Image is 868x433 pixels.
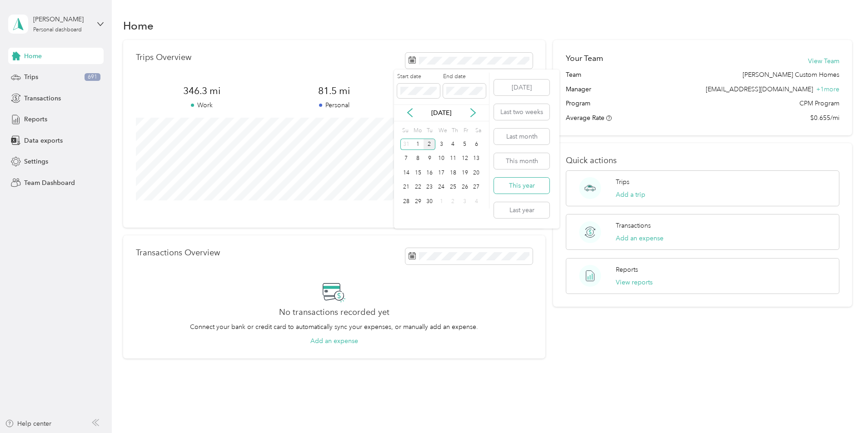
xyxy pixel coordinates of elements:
[425,124,434,137] div: Tu
[412,196,424,207] div: 29
[470,182,482,193] div: 27
[5,419,51,428] button: Help center
[24,94,61,103] span: Transactions
[462,124,470,137] div: Fr
[616,177,629,187] p: Trips
[24,51,42,61] span: Home
[400,167,412,179] div: 14
[706,85,813,93] span: [EMAIL_ADDRESS][DOMAIN_NAME]
[566,99,590,108] span: Program
[494,104,549,120] button: Last two weeks
[566,53,603,64] h2: Your Team
[566,85,591,94] span: Manager
[566,70,581,80] span: Team
[447,196,459,207] div: 2
[24,157,48,166] span: Settings
[424,196,435,207] div: 30
[566,114,604,122] span: Average Rate
[424,167,435,179] div: 16
[435,139,447,150] div: 3
[447,153,459,164] div: 11
[435,153,447,164] div: 10
[616,278,653,287] button: View reports
[616,265,638,274] p: Reports
[136,53,191,62] p: Trips Overview
[268,100,400,110] p: Personal
[136,100,268,110] p: Work
[400,124,409,137] div: Su
[24,136,63,145] span: Data exports
[470,139,482,150] div: 6
[412,167,424,179] div: 15
[494,80,549,95] button: [DATE]
[424,139,435,150] div: 2
[123,21,154,30] h1: Home
[447,139,459,150] div: 4
[459,139,471,150] div: 5
[412,153,424,164] div: 8
[424,153,435,164] div: 9
[808,56,839,66] button: View Team
[470,196,482,207] div: 4
[566,156,839,165] p: Quick actions
[459,153,471,164] div: 12
[279,308,389,317] h2: No transactions recorded yet
[33,27,82,33] div: Personal dashboard
[400,153,412,164] div: 7
[447,182,459,193] div: 25
[412,139,424,150] div: 1
[443,73,486,81] label: End date
[422,108,460,118] p: [DATE]
[400,182,412,193] div: 21
[817,382,868,433] iframe: Everlance-gr Chat Button Frame
[459,196,471,207] div: 3
[412,182,424,193] div: 22
[190,322,478,332] p: Connect your bank or credit card to automatically sync your expenses, or manually add an expense.
[816,85,839,93] span: + 1 more
[435,182,447,193] div: 24
[494,153,549,169] button: This month
[810,113,839,123] span: $0.655/mi
[400,196,412,207] div: 28
[24,178,75,188] span: Team Dashboard
[24,72,38,82] span: Trips
[24,114,47,124] span: Reports
[459,167,471,179] div: 19
[397,73,440,81] label: Start date
[435,196,447,207] div: 1
[494,202,549,218] button: Last year
[400,139,412,150] div: 31
[470,167,482,179] div: 20
[310,336,358,346] button: Add an expense
[85,73,100,81] span: 691
[459,182,471,193] div: 26
[616,234,663,243] button: Add an expense
[136,248,220,258] p: Transactions Overview
[494,129,549,144] button: Last month
[33,15,90,24] div: [PERSON_NAME]
[494,178,549,194] button: This year
[450,124,459,137] div: Th
[447,167,459,179] div: 18
[136,85,268,97] span: 346.3 mi
[743,70,839,80] span: [PERSON_NAME] Custom Homes
[616,221,651,230] p: Transactions
[268,85,400,97] span: 81.5 mi
[437,124,447,137] div: We
[799,99,839,108] span: CPM Program
[470,153,482,164] div: 13
[424,182,435,193] div: 23
[474,124,482,137] div: Sa
[435,167,447,179] div: 17
[412,124,422,137] div: Mo
[616,190,645,199] button: Add a trip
